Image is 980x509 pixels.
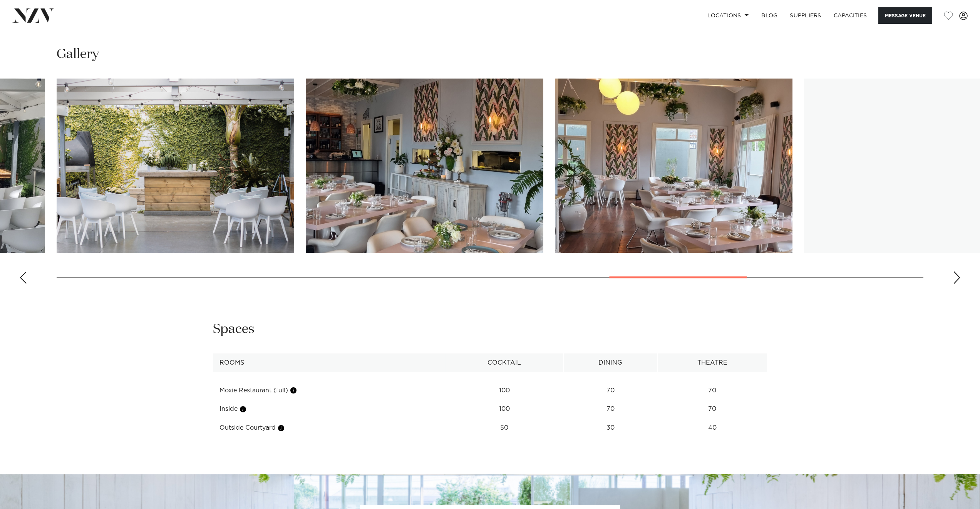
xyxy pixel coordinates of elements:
th: Rooms [213,353,445,372]
th: Cocktail [445,353,564,372]
a: Capacities [828,7,873,24]
td: Inside [213,400,445,419]
td: 40 [657,419,767,437]
swiper-slide: 16 / 22 [306,79,543,253]
button: Message Venue [878,7,932,24]
th: Dining [564,353,658,372]
swiper-slide: 15 / 22 [57,79,294,253]
td: Outside Courtyard [213,419,445,437]
td: Moxie Restaurant (full) [213,381,445,400]
td: 30 [564,419,658,437]
a: BLOG [755,7,784,24]
th: Theatre [657,353,767,372]
a: SUPPLIERS [784,7,827,24]
swiper-slide: 17 / 22 [555,79,792,253]
img: nzv-logo.png [12,8,54,22]
a: Locations [701,7,755,24]
td: 70 [657,381,767,400]
td: 100 [445,381,564,400]
td: 100 [445,400,564,419]
h2: Spaces [213,321,255,338]
td: 50 [445,419,564,437]
td: 70 [564,400,658,419]
td: 70 [564,381,658,400]
h2: Gallery [57,46,99,63]
td: 70 [657,400,767,419]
